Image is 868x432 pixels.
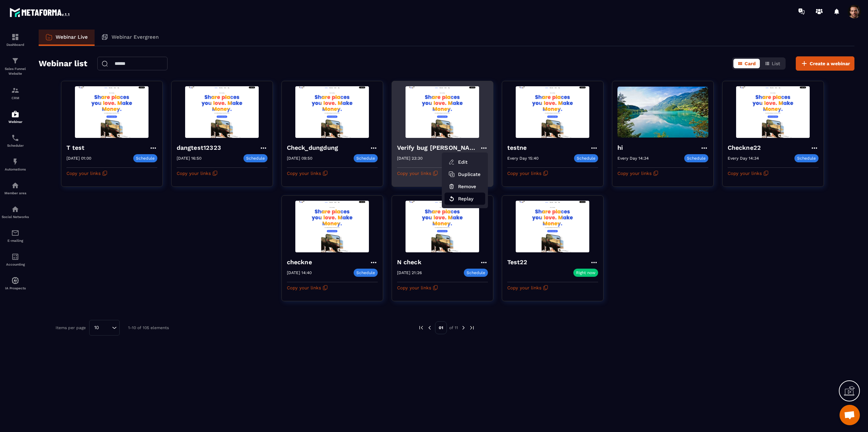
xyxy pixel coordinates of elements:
img: formation [11,86,19,94]
button: Copy your links [397,168,438,179]
button: List [761,59,784,68]
h4: Verify bug [PERSON_NAME] [397,143,480,152]
img: social-network [11,205,19,213]
img: webinar-background [507,86,598,138]
p: Webinar Live [56,34,88,40]
button: Remove [445,180,485,193]
p: Social Networks [2,215,29,219]
img: prev [427,325,433,331]
p: Schedule [354,154,378,162]
h4: N check [397,257,425,267]
p: Schedule [464,269,488,277]
a: Webinar Live [39,30,95,46]
h4: Checkne22 [728,143,765,152]
a: social-networksocial-networkSocial Networks [2,200,29,224]
a: schedulerschedulerScheduler [2,129,29,152]
h4: testne [507,143,530,152]
p: Sales Funnel Website [2,67,29,76]
img: webinar-background [177,86,268,138]
img: scheduler [11,134,19,142]
p: Scheduler [2,144,29,147]
p: [DATE] 09:50 [287,156,312,161]
p: Schedule [794,154,818,162]
img: automations [11,181,19,190]
button: Copy your links [728,168,769,179]
a: emailemailE-mailing [2,224,29,248]
img: automations [11,110,19,118]
p: Schedule [574,154,598,162]
button: Copy your links [66,168,107,179]
p: E-mailing [2,239,29,242]
p: Schedule [133,154,157,162]
img: next [460,325,467,331]
p: CRM [2,96,29,100]
p: Every Day 14:34 [728,156,759,161]
p: [DATE] 01:00 [66,156,91,161]
p: Automations [2,167,29,171]
p: Right now [576,270,595,275]
img: logo [9,6,71,18]
div: Mở cuộc trò chuyện [840,405,860,425]
img: webinar-background [397,86,488,138]
h4: hi [617,143,626,152]
p: Items per page [56,325,86,330]
img: formation [11,33,19,41]
p: of 11 [449,325,458,330]
input: Search for option [101,324,110,331]
img: webinar-background [507,201,598,252]
span: Create a webinar [810,60,850,67]
h2: Webinar list [39,57,87,70]
h4: dangtest12323 [177,143,225,152]
p: [DATE] 16:50 [177,156,201,161]
img: accountant [11,253,19,261]
p: Schedule [354,269,378,277]
h4: checkne [287,257,315,267]
img: next [469,325,475,331]
button: Duplicate [445,168,485,180]
p: Accounting [2,263,29,266]
button: Copy your links [177,168,218,179]
h4: T test [66,143,88,152]
h4: Test22 [507,257,531,267]
img: webinar-background [287,86,378,138]
button: Edit [445,156,485,168]
button: Copy your links [397,282,438,293]
p: Dashboard [2,43,29,47]
button: Replay [445,193,485,205]
h4: Check_dungdung [287,143,342,152]
p: 1-10 of 105 elements [128,325,169,330]
button: Copy your links [617,168,658,179]
p: Schedule [684,154,708,162]
a: formationformationCRM [2,81,29,105]
img: webinar-background [728,86,818,138]
img: prev [418,325,424,331]
span: 10 [92,324,101,331]
span: List [772,61,780,66]
img: automations [11,158,19,166]
img: webinar-background [617,86,708,138]
img: webinar-background [66,86,157,138]
a: formationformationDashboard [2,28,29,52]
button: Copy your links [287,282,328,293]
button: Create a webinar [796,56,854,71]
p: Every Day 14:34 [617,156,649,161]
div: Search for option [89,320,120,336]
p: Every Day 15:40 [507,156,538,161]
p: IA Prospects [2,286,29,290]
img: webinar-background [287,201,378,252]
p: Webinar [2,120,29,124]
a: automationsautomationsMember area [2,176,29,200]
a: automationsautomationsAutomations [2,152,29,176]
img: email [11,229,19,237]
a: accountantaccountantAccounting [2,248,29,271]
button: Copy your links [287,168,328,179]
span: Card [745,61,756,66]
p: 01 [435,321,447,334]
img: webinar-background [397,201,488,252]
button: Card [733,59,760,68]
p: [DATE] 23:30 [397,156,422,161]
a: formationformationSales Funnel Website [2,52,29,81]
p: Webinar Evergreen [112,34,159,40]
p: Member area [2,191,29,195]
p: [DATE] 14:40 [287,270,312,275]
